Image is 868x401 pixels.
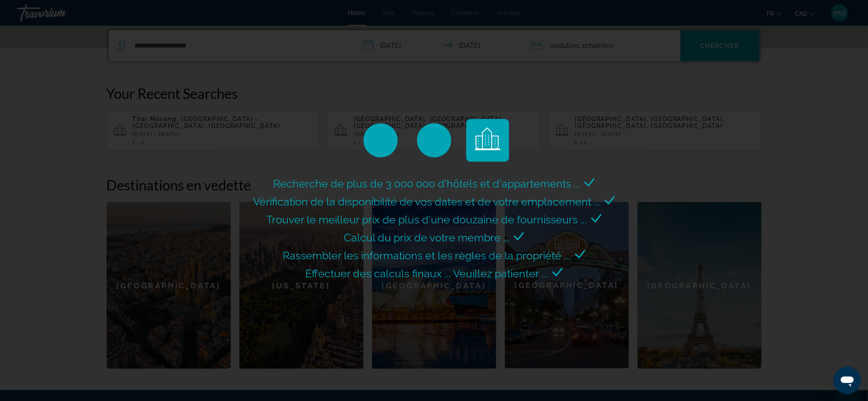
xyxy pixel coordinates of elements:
[273,177,580,190] span: Recherche de plus de 3 000 000 d'hôtels et d'appartements ...
[834,367,861,394] iframe: Bouton de lancement de la fenêtre de messagerie
[253,195,600,208] span: Vérification de la disponibilité de vos dates et de votre emplacement ...
[306,267,548,280] span: Effectuer des calculs finaux ... Veuillez patienter ...
[267,213,587,226] span: Trouver le meilleur prix de plus d'une douzaine de fournisseurs ...
[344,231,510,244] span: Calcul du prix de votre membre ...
[283,249,571,262] span: Rassembler les informations et les règles de la propriété ...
